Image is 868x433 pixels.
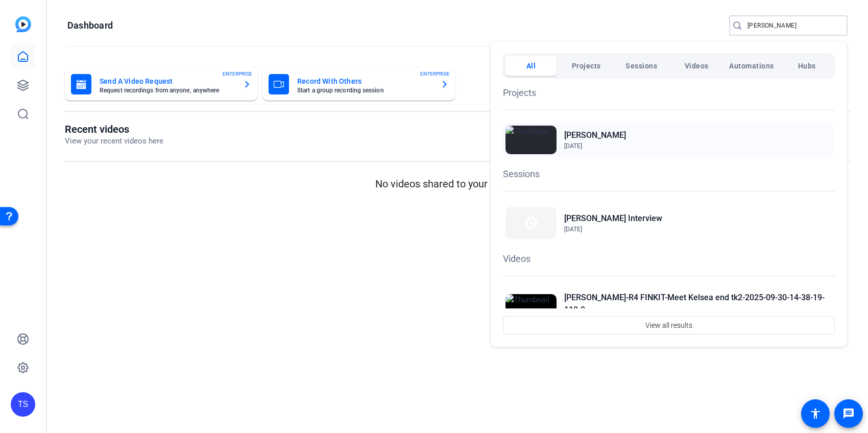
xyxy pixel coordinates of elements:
[685,57,709,75] span: Videos
[564,226,582,233] span: [DATE]
[505,207,557,239] img: Thumbnail
[572,57,601,75] span: Projects
[503,167,835,181] h1: Sessions
[503,86,835,100] h1: Projects
[503,252,835,266] h1: Videos
[564,292,832,316] h2: [PERSON_NAME]-R4 FINKIT-Meet Kelsea end tk2-2025-09-30-14-38-19-118-0
[503,316,835,334] button: View all results
[526,57,536,75] span: All
[729,57,774,75] span: Automations
[564,129,626,141] h2: [PERSON_NAME]
[645,316,692,335] span: View all results
[505,294,557,323] img: Thumbnail
[564,212,662,225] h2: [PERSON_NAME] Interview
[798,57,816,75] span: Hubs
[505,126,557,154] img: Thumbnail
[564,142,582,150] span: [DATE]
[625,57,657,75] span: Sessions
